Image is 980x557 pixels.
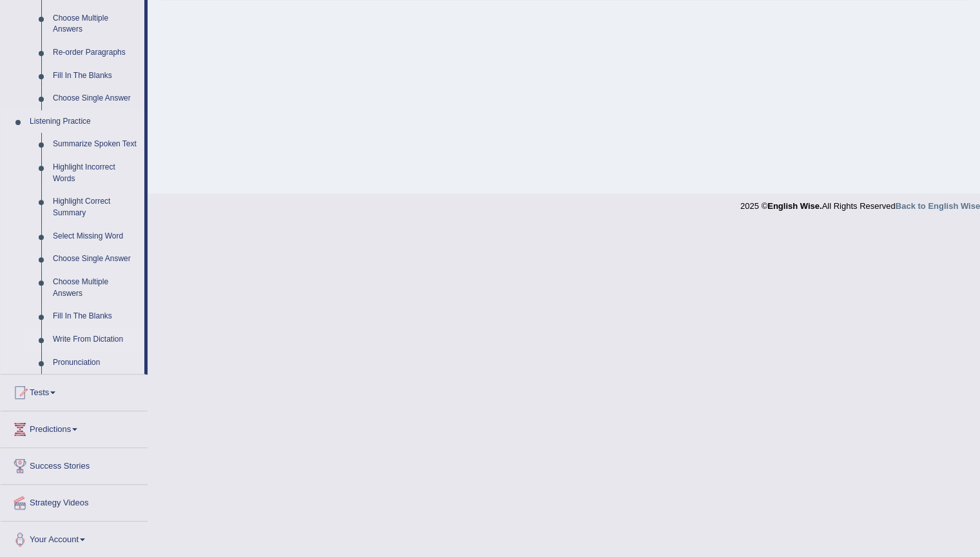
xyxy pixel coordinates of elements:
a: Your Account [1,522,148,554]
a: Pronunciation [47,351,144,375]
a: Strategy Videos [1,485,148,517]
a: Choose Multiple Answers [47,7,144,41]
a: Choose Single Answer [47,248,144,271]
a: Choose Multiple Answers [47,271,144,305]
div: 2025 © All Rights Reserved [740,193,980,212]
a: Re-order Paragraphs [47,41,144,64]
a: Back to English Wise [896,201,980,211]
a: Highlight Correct Summary [47,190,144,224]
a: Success Stories [1,448,148,480]
a: Summarize Spoken Text [47,133,144,156]
strong: English Wise. [767,201,821,211]
a: Tests [1,375,148,407]
a: Listening Practice [24,110,144,133]
a: Choose Single Answer [47,87,144,110]
a: Fill In The Blanks [47,64,144,88]
a: Fill In The Blanks [47,305,144,328]
a: Predictions [1,411,148,444]
a: Select Missing Word [47,225,144,248]
a: Highlight Incorrect Words [47,156,144,190]
a: Write From Dictation [47,328,144,351]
